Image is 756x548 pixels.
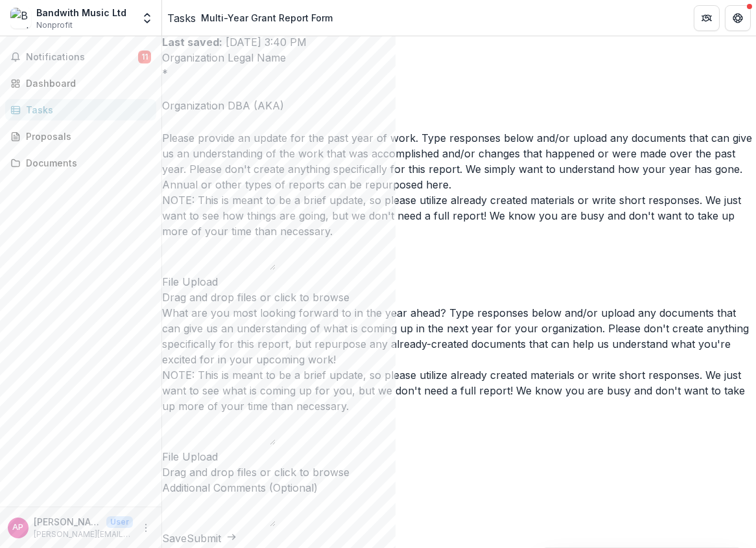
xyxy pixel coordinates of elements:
p: Additional Comments (Optional) [162,480,756,496]
a: Dashboard [5,73,156,94]
span: Notifications [26,52,138,63]
div: Tasks [26,103,146,117]
img: Bandwith Music Ltd [10,8,31,29]
button: Submit [187,531,237,546]
p: User [106,516,133,528]
p: [PERSON_NAME] [34,515,101,529]
p: What are you most looking forward to in the year ahead? Type responses below and/or upload any do... [162,305,756,367]
button: Save [162,531,187,546]
div: NOTE: This is meant to be a brief update, so please utilize already created materials or write sh... [162,192,756,239]
a: Tasks [167,10,196,26]
div: Proposals [26,130,146,143]
p: Drag and drop files or [162,290,349,305]
p: Organization Legal Name [162,50,756,65]
button: More [138,520,154,536]
a: Tasks [5,99,156,120]
p: File Upload [162,449,756,464]
span: 11 [138,51,151,63]
div: Annie Palomino [13,523,24,532]
div: Bandwith Music Ltd [36,6,126,19]
button: Partners [694,5,720,31]
span: click to browse [274,466,349,479]
a: Documents [5,152,156,174]
p: [PERSON_NAME][EMAIL_ADDRESS][DOMAIN_NAME] [34,529,133,540]
nav: breadcrumb [167,8,338,27]
button: Notifications11 [5,47,156,67]
div: NOTE: This is meant to be a brief update, so please utilize already created materials or write sh... [162,367,756,414]
div: Documents [26,156,146,170]
a: Proposals [5,126,156,147]
p: File Upload [162,274,756,290]
span: click to browse [274,291,349,304]
button: Open entity switcher [138,5,156,31]
div: Multi-Year Grant Report Form [201,11,333,25]
span: Nonprofit [36,19,73,31]
p: Drag and drop files or [162,464,349,480]
p: Organization DBA (AKA) [162,98,756,113]
button: Get Help [725,5,751,31]
p: [DATE] 3:40 PM [162,34,756,50]
div: Dashboard [26,76,146,90]
p: Please provide an update for the past year of work. Type responses below and/or upload any docume... [162,130,756,192]
strong: Last saved: [162,36,222,49]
